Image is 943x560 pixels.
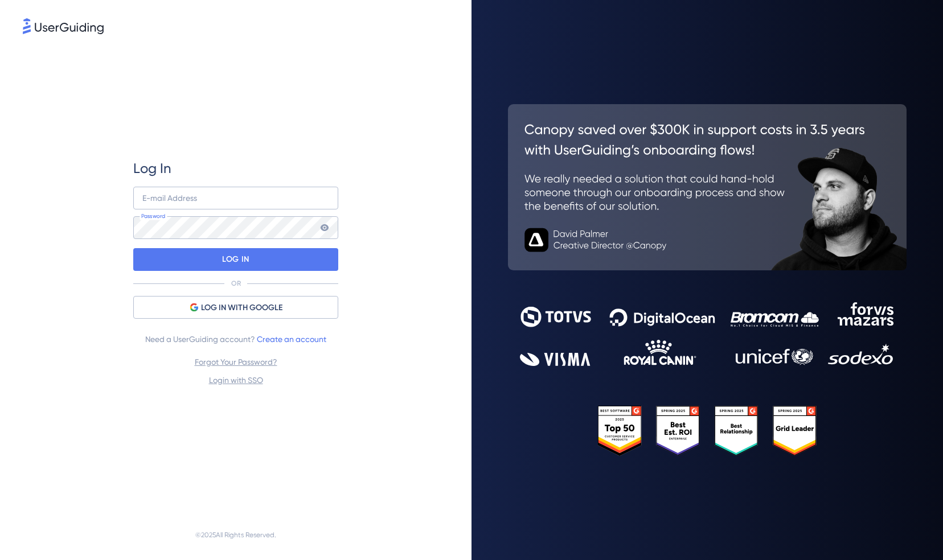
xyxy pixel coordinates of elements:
[145,332,326,346] span: Need a UserGuiding account?
[133,187,338,209] input: example@company.com
[209,376,263,385] a: Login with SSO
[508,104,907,271] img: 26c0aa7c25a843aed4baddd2b5e0fa68.svg
[598,406,817,456] img: 25303e33045975176eb484905ab012ff.svg
[231,279,241,288] p: OR
[23,18,104,34] img: 8faab4ba6bc7696a72372aa768b0286c.svg
[222,250,249,269] p: LOG IN
[520,302,895,366] img: 9302ce2ac39453076f5bc0f2f2ca889b.svg
[133,159,171,178] span: Log In
[195,357,277,367] a: Forgot Your Password?
[195,528,276,542] span: © 2025 All Rights Reserved.
[257,335,326,344] a: Create an account
[201,301,282,315] span: LOG IN WITH GOOGLE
